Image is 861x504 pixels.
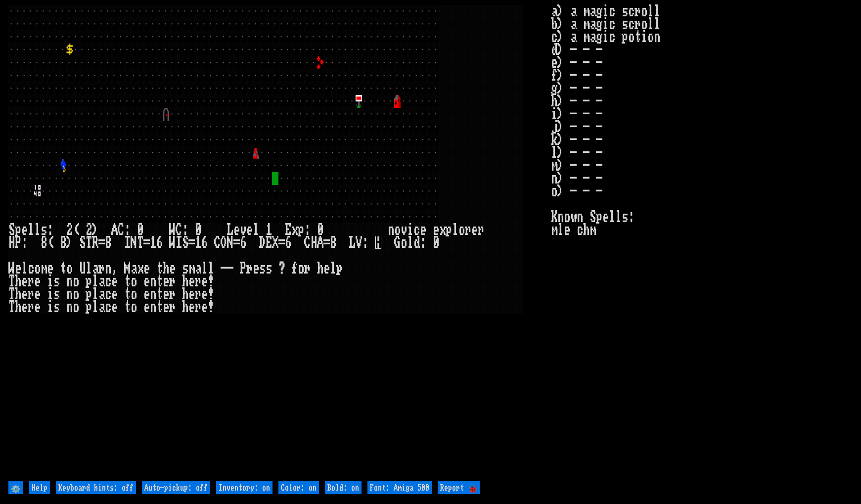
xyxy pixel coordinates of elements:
div: V [356,236,362,249]
div: S [79,236,86,249]
div: S [8,224,15,236]
div: 6 [240,236,246,249]
div: i [47,301,53,314]
div: r [304,262,311,275]
div: e [21,288,28,301]
div: h [15,275,21,288]
div: 0 [137,224,143,236]
div: l [208,262,214,275]
div: h [317,262,323,275]
div: e [143,301,150,314]
div: o [66,262,73,275]
div: : [420,236,426,249]
div: : [47,224,53,236]
div: s [259,262,266,275]
div: e [188,275,195,288]
div: e [201,301,208,314]
div: l [330,262,336,275]
div: R [92,236,98,249]
div: c [105,275,111,288]
div: e [201,288,208,301]
div: r [169,288,176,301]
div: o [73,301,79,314]
div: o [73,288,79,301]
div: e [420,224,426,236]
div: h [163,262,169,275]
div: p [298,224,304,236]
div: o [131,301,137,314]
div: = [278,236,285,249]
div: : [182,224,188,236]
div: r [169,275,176,288]
div: l [21,262,28,275]
div: t [124,301,131,314]
div: e [163,301,169,314]
div: e [47,262,53,275]
div: l [28,224,34,236]
div: e [143,288,150,301]
div: e [15,262,21,275]
div: n [66,275,73,288]
div: e [21,301,28,314]
div: W [8,262,15,275]
div: e [143,275,150,288]
div: - [221,262,227,275]
div: r [195,301,201,314]
div: o [401,236,407,249]
div: h [182,288,188,301]
input: ⚙️ [8,481,23,494]
div: m [188,262,195,275]
div: e [143,262,150,275]
div: r [195,275,201,288]
div: n [150,301,156,314]
div: r [478,224,484,236]
div: = [143,236,150,249]
input: Bold: on [325,481,362,494]
div: e [246,224,253,236]
div: v [240,224,246,236]
div: : [21,236,28,249]
div: C [214,236,221,249]
div: h [15,301,21,314]
div: e [201,275,208,288]
div: a [98,288,105,301]
div: n [66,288,73,301]
div: 8 [105,236,111,249]
div: 8 [330,236,336,249]
div: m [41,262,47,275]
div: A [317,236,323,249]
div: e [433,224,439,236]
div: p [446,224,452,236]
div: s [182,262,188,275]
div: C [176,224,182,236]
div: e [163,288,169,301]
div: s [53,275,60,288]
div: l [92,288,98,301]
div: ? [278,262,285,275]
input: Font: Amiga 500 [367,481,432,494]
div: o [298,262,304,275]
div: : [304,224,311,236]
div: , [111,262,118,275]
div: L [227,224,233,236]
div: P [15,236,21,249]
div: 2 [66,224,73,236]
div: t [156,262,163,275]
div: W [169,236,176,249]
div: D [259,236,266,249]
div: e [471,224,478,236]
div: e [188,301,195,314]
div: e [111,301,118,314]
div: M [124,262,131,275]
div: = [233,236,240,249]
div: a [92,262,98,275]
div: A [111,224,118,236]
div: T [137,236,143,249]
div: p [15,224,21,236]
div: a [98,275,105,288]
div: L [349,236,356,249]
div: 8 [41,236,47,249]
div: e [169,262,176,275]
div: = [188,236,195,249]
div: n [66,301,73,314]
